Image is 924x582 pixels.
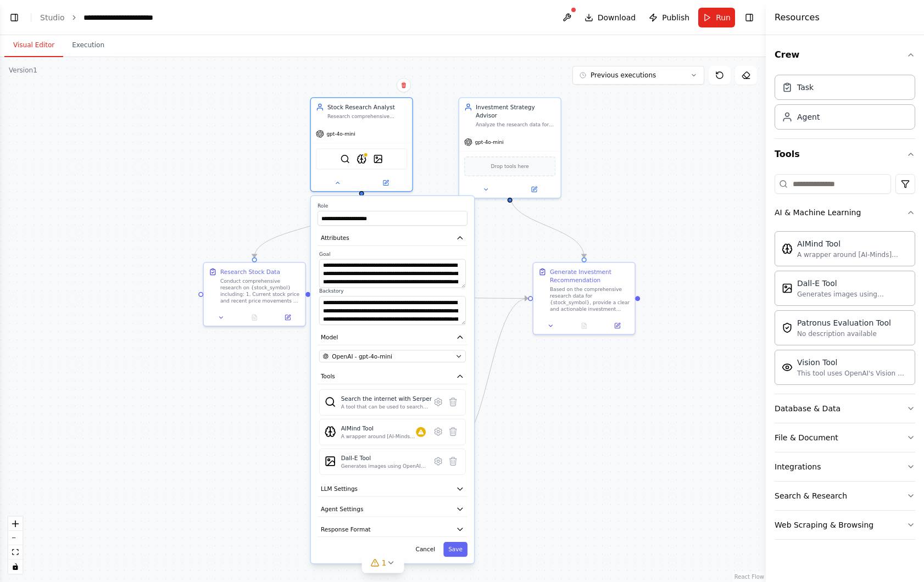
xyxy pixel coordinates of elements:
[775,511,915,539] button: Web Scraping & Browsing
[797,317,891,328] div: Patronus Evaluation Tool
[775,198,915,227] button: AI & Machine Learning
[318,502,467,517] button: Agent Settings
[318,203,467,209] label: Role
[775,139,915,170] button: Tools
[319,350,466,363] button: OpenAI - gpt-4o-mini
[326,131,355,137] span: gpt-4o-mini
[591,71,656,80] span: Previous executions
[476,121,556,128] div: Analyze the research data for {stock_symbol} and provide clear, actionable investment recommendat...
[782,322,793,333] img: PatronusEvalTool
[319,288,466,294] label: Backstory
[220,278,300,304] div: Conduct comprehensive research on {stock_symbol} including: 1. Current stock price and recent pri...
[321,372,335,380] span: Tools
[341,395,432,403] div: Search the internet with Serper
[8,517,23,531] button: zoom in
[431,424,446,439] button: Configure tool
[341,463,426,469] div: Generates images using OpenAI's Dall-E model.
[506,194,588,258] g: Edge from 4990c5e3-0710-45c6-9077-28fc9f113efb to d82301c1-31e6-4ed3-b291-e405f855fec4
[8,545,23,559] button: fit view
[775,394,915,423] button: Database & Data
[734,574,764,580] a: React Flow attribution
[797,329,891,338] div: No description available
[318,482,467,497] button: LLM Settings
[797,111,820,122] div: Agent
[341,433,416,440] div: A wrapper around [AI-Minds]([URL][DOMAIN_NAME]). Useful for when you need answers to questions fr...
[9,66,37,75] div: Version 1
[782,362,793,373] img: VisionTool
[341,454,426,462] div: Dall-E Tool
[8,531,23,545] button: zoom out
[532,262,636,335] div: Generate Investment RecommendationBased on the comprehensive research data for {stock_symbol}, pr...
[411,542,441,557] button: Cancel
[220,268,280,276] div: Research Stock Data
[598,12,636,23] span: Download
[321,333,338,342] span: Model
[775,11,820,24] h4: Resources
[318,231,467,246] button: Attributes
[446,454,460,469] button: Delete tool
[566,321,602,331] button: No output available
[550,286,630,312] div: Based on the comprehensive research data for {stock_symbol}, provide a clear and actionable inves...
[476,103,556,120] div: Investment Strategy Advisor
[698,8,735,27] button: Run
[775,40,915,70] button: Crew
[325,456,336,467] img: DallETool
[775,452,915,481] button: Integrations
[491,163,528,171] span: Drop tools here
[318,369,467,384] button: Tools
[446,395,460,410] button: Delete tool
[382,557,387,568] span: 1
[716,12,731,23] span: Run
[63,34,113,57] button: Execution
[40,13,65,22] a: Studio
[443,542,467,557] button: Save
[797,82,814,93] div: Task
[251,196,366,258] g: Edge from fabf6efd-6058-4461-b3c1-651d2d76e0a6 to e0c8ff10-debd-4a96-9fc7-f1594888d89d
[325,426,336,438] img: AIMindTool
[458,97,561,199] div: Investment Strategy AdvisorAnalyze the research data for {stock_symbol} and provide clear, action...
[797,278,908,289] div: Dall-E Tool
[775,482,915,510] button: Search & Research
[797,357,908,368] div: Vision Tool
[775,519,873,530] div: Web Scraping & Browsing
[7,10,22,25] button: Show left sidebar
[357,154,366,164] img: AIMindTool
[321,485,358,493] span: LLM Settings
[373,154,383,164] img: DallETool
[475,139,503,145] span: gpt-4o-mini
[775,70,915,138] div: Crew
[511,184,558,194] button: Open in side panel
[237,312,272,322] button: No output available
[321,505,363,513] span: Agent Settings
[775,170,915,549] div: Tools
[318,522,467,537] button: Response Format
[782,283,793,294] img: DallETool
[321,525,371,533] span: Response Format
[325,396,336,408] img: SerperDevTool
[782,243,793,254] img: AIMindTool
[40,12,180,23] nav: breadcrumb
[572,66,704,85] button: Previous executions
[797,238,908,249] div: AIMind Tool
[310,97,413,192] div: Stock Research AnalystResearch comprehensive financial data and market information for {stock_sym...
[797,290,908,299] div: Generates images using OpenAI's Dall-E model.
[797,369,908,378] div: This tool uses OpenAI's Vision API to describe the contents of an image.
[341,404,432,410] div: A tool that can be used to search the internet with a search_query. Supports different search typ...
[603,321,632,331] button: Open in side panel
[775,432,838,443] div: File & Document
[775,403,840,414] div: Database & Data
[397,78,411,92] button: Delete node
[340,154,350,164] img: SerperDevTool
[8,517,23,574] div: React Flow controls
[321,234,349,242] span: Attributes
[327,113,408,120] div: Research comprehensive financial data and market information for {stock_symbol}, including curren...
[775,423,915,452] button: File & Document
[662,12,689,23] span: Publish
[775,490,847,501] div: Search & Research
[431,454,446,469] button: Configure tool
[203,262,306,327] div: Research Stock DataConduct comprehensive research on {stock_symbol} including: 1. Current stock p...
[363,178,409,188] button: Open in side panel
[8,559,23,574] button: toggle interactivity
[742,10,757,25] button: Hide right sidebar
[450,294,528,454] g: Edge from 0c644f4e-a31b-439a-8a81-b6452eae4b5a to d82301c1-31e6-4ed3-b291-e405f855fec4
